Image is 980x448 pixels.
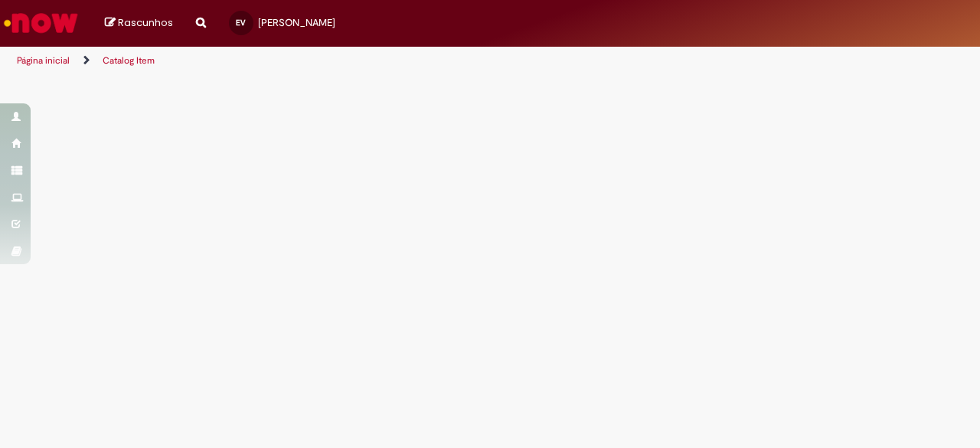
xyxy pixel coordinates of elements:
[2,8,80,38] img: ServiceNow
[258,16,335,29] span: [PERSON_NAME]
[103,54,155,67] a: Catalog Item
[118,15,173,30] span: Rascunhos
[105,16,173,31] a: Rascunhos
[17,54,70,67] a: Página inicial
[236,18,246,28] span: EV
[11,47,642,75] ul: Trilhas de página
